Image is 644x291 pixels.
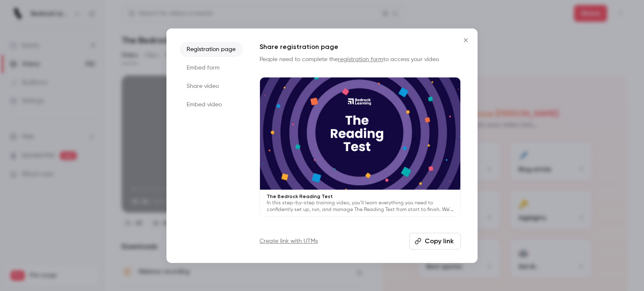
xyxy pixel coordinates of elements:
a: The Bedrock Reading TestIn this step-by-step training video, you’ll learn everything you need to ... [260,77,461,217]
p: The Bedrock Reading Test [267,193,454,200]
p: People need to complete the to access your video [260,55,461,64]
a: Create link with UTMs [260,237,318,245]
h1: Share registration page [260,42,461,52]
li: Share video [180,79,243,94]
p: In this step-by-step training video, you’ll learn everything you need to confidently set up, run,... [267,200,454,213]
a: registration form [338,57,383,62]
button: Close [457,32,474,49]
button: Copy link [409,233,461,250]
li: Registration page [180,42,243,57]
li: Embed video [180,97,243,112]
li: Embed form [180,60,243,75]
